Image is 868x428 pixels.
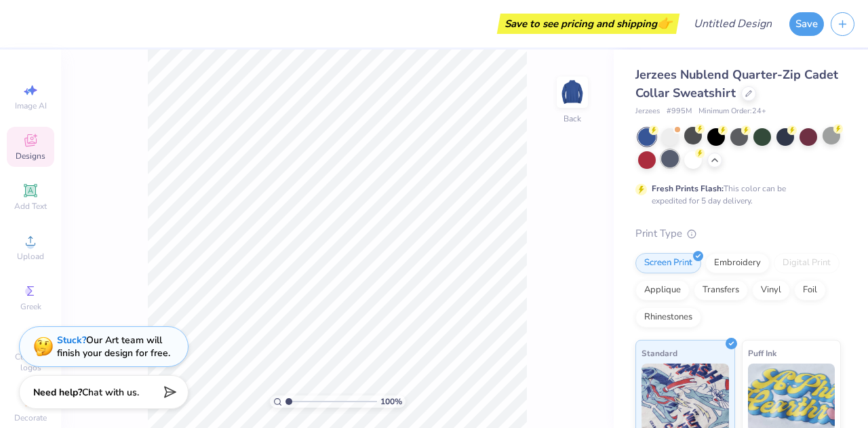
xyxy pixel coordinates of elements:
span: Clipart & logos [7,351,54,373]
span: Decorate [14,412,47,423]
input: Untitled Design [683,10,783,37]
div: Embroidery [705,253,770,273]
strong: Fresh Prints Flash: [652,183,724,194]
span: Jerzees Nublend Quarter-Zip Cadet Collar Sweatshirt [635,66,838,101]
img: Back [559,79,586,106]
div: Digital Print [774,253,840,273]
div: Applique [635,280,690,300]
strong: Stuck? [57,334,86,347]
span: Upload [17,251,44,262]
span: Designs [16,151,45,161]
span: Standard [642,346,677,360]
div: Rhinestones [635,307,701,328]
span: 👉 [657,15,672,31]
span: Minimum Order: 24 + [698,106,766,117]
div: Back [564,113,581,125]
span: Greek [20,301,41,312]
span: 100 % [380,395,402,408]
div: This color can be expedited for 5 day delivery. [652,182,818,207]
span: # 995M [667,106,692,117]
div: Vinyl [752,280,790,300]
div: Foil [794,280,826,300]
div: Print Type [635,226,841,241]
div: Our Art team will finish your design for free. [57,334,170,359]
div: Save to see pricing and shipping [500,14,676,34]
span: Image AI [15,100,47,111]
button: Save [789,12,824,36]
span: Chat with us. [82,386,139,399]
div: Screen Print [635,253,701,273]
span: Puff Ink [748,346,776,360]
div: Transfers [694,280,748,300]
span: Add Text [14,201,47,212]
span: Jerzees [635,106,660,117]
strong: Need help? [33,386,82,399]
